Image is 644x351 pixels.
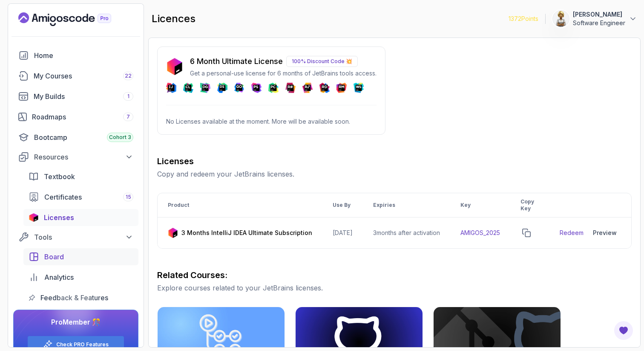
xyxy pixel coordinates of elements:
p: 3 Months IntelliJ IDEA Ultimate Subscription [181,229,312,237]
button: Resources [13,149,138,165]
div: Roadmaps [32,112,133,122]
div: Resources [34,152,133,162]
span: Licenses [44,212,74,223]
a: textbook [23,168,138,185]
td: [DATE] [322,218,363,249]
button: Open Feedback Button [613,320,634,341]
span: Textbook [44,171,75,182]
button: Tools [13,229,138,245]
a: courses [13,67,138,84]
span: Analytics [44,272,74,282]
a: Landing page [18,12,131,26]
h3: Licenses [157,155,632,167]
h3: Related Courses: [157,269,632,281]
p: Software Engineer [573,19,625,27]
th: Expiries [363,193,450,218]
a: board [23,248,138,265]
th: Key [450,193,510,218]
button: Preview [589,224,621,241]
th: Use By [322,193,363,218]
a: bootcamp [13,129,138,146]
div: My Builds [34,91,133,102]
span: Certificates [44,192,82,202]
span: Board [44,252,64,262]
a: builds [13,88,138,105]
span: 7 [126,113,130,120]
p: 6 Month Ultimate License [190,55,283,67]
p: Explore courses related to your JetBrains licenses. [157,283,632,293]
span: 1 [127,93,129,100]
span: 22 [125,73,132,79]
p: Get a personal-use license for 6 months of JetBrains tools access. [190,69,377,78]
button: copy-button [520,227,532,239]
p: No Licenses available at the moment. More will be available soon. [166,117,377,126]
a: analytics [23,269,138,286]
th: Copy Key [510,193,549,218]
td: AMIGOS_2025 [450,218,510,249]
a: feedback [23,289,138,306]
p: 1372 Points [509,15,538,23]
img: jetbrains icon [166,58,183,75]
p: [PERSON_NAME] [573,10,625,19]
div: Bootcamp [34,132,133,142]
div: Preview [593,229,617,237]
div: Tools [34,232,133,242]
span: 15 [126,194,131,200]
a: home [13,47,138,64]
div: Home [34,50,133,61]
a: licenses [23,209,138,226]
img: jetbrains icon [168,228,178,238]
button: user profile image[PERSON_NAME]Software Engineer [552,10,637,27]
p: 100% Discount Code 💥 [286,56,358,67]
h2: licences [152,12,195,26]
a: Check PRO Features [56,341,109,348]
a: certificates [23,189,138,206]
p: Copy and redeem your JetBrains licenses. [157,169,632,179]
img: user profile image [553,11,569,27]
th: Product [158,193,322,218]
a: Redeem [560,229,584,237]
div: My Courses [34,71,133,81]
img: jetbrains icon [29,213,39,222]
span: Cohort 3 [109,134,131,141]
td: 3 months after activation [363,218,450,249]
span: Feedback & Features [40,293,108,303]
a: roadmaps [13,108,138,125]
